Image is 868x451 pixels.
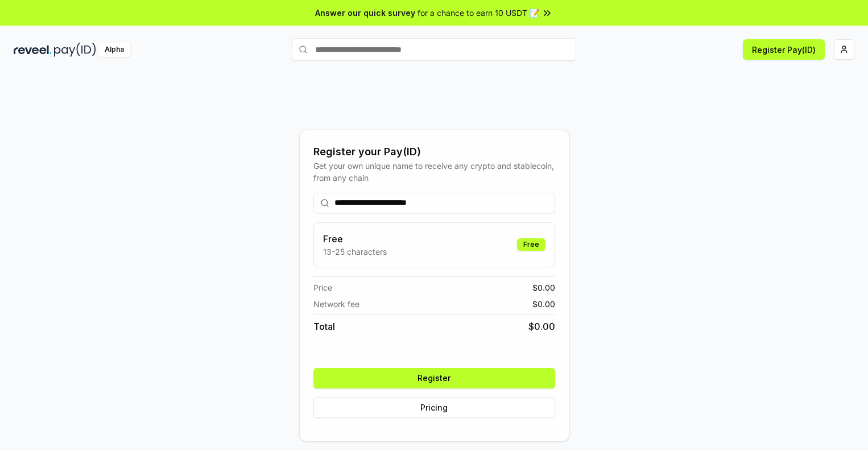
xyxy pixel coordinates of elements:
[517,238,545,251] div: Free
[743,39,825,60] button: Register Pay(ID)
[315,7,415,19] span: Answer our quick survey
[98,43,130,57] div: Alpha
[418,7,539,19] span: for a chance to earn 10 USDT 📝
[528,320,555,333] span: $ 0.00
[54,43,96,57] img: pay_id
[532,298,555,310] span: $ 0.00
[313,320,335,333] span: Total
[313,368,555,388] button: Register
[313,282,332,293] span: Price
[323,246,387,258] p: 13-25 characters
[323,232,387,246] h3: Free
[313,144,555,160] div: Register your Pay(ID)
[14,43,52,57] img: reveel_dark
[313,298,359,310] span: Network fee
[532,282,555,293] span: $ 0.00
[313,398,555,418] button: Pricing
[313,160,555,184] div: Get your own unique name to receive any crypto and stablecoin, from any chain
